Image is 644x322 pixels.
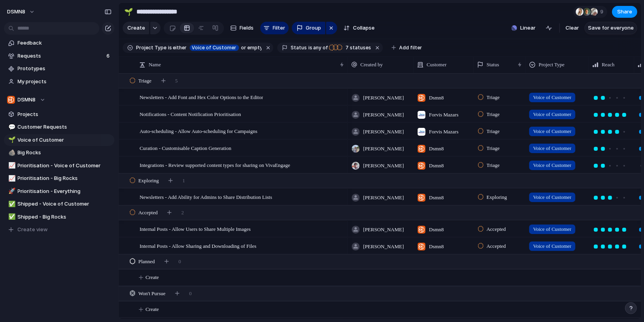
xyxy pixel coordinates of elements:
span: is [308,44,312,51]
span: Internal Posts - Allow Users to Share Multiple Images [140,224,251,233]
span: Create view [18,226,48,234]
button: Fields [227,22,257,34]
span: Accepted [487,225,506,233]
span: Voice of Customer [18,136,112,144]
span: Voice of Customer [533,127,571,135]
span: Status [291,44,307,51]
div: 📈 [8,174,14,183]
span: statuses [343,44,371,51]
span: any of [312,44,328,51]
span: [PERSON_NAME] [363,128,404,136]
span: Curation - Customisable Caption Generation [140,143,231,152]
button: DSMN8 [4,6,39,18]
span: Project Type [539,61,565,69]
span: 5 [175,77,178,85]
span: Shipped - Voice of Customer [18,200,112,208]
a: Projects [4,109,114,120]
span: [PERSON_NAME] [363,111,404,119]
span: My projects [18,78,112,86]
span: Feedback [18,39,112,47]
span: either [172,44,187,51]
button: 💬 [7,123,15,131]
span: is [168,44,172,51]
a: 🪨Big Rocks [4,147,114,159]
button: Group [292,22,325,34]
span: Newsletters - Add Font and Hex Color Options to the Editor [140,92,263,101]
span: Add filter [399,44,422,51]
span: DSMN8 [7,8,25,16]
a: Prototypes [4,63,114,75]
span: Customer [427,61,447,69]
span: Exploring [487,193,507,201]
span: Voice of Customer [533,193,571,201]
span: Create [127,24,145,32]
span: Dsmn8 [429,94,444,102]
div: ✅ [8,212,14,221]
span: or empty [240,44,262,51]
button: Create view [4,224,114,236]
span: Auto-scheduling - Allow Auto-scheduling for Campaigns [140,126,258,135]
span: Planned [138,258,155,266]
div: 💬 [8,123,14,132]
div: ✅Shipped - Big Rocks [4,211,114,223]
span: Prioritisation - Big Rocks [18,174,112,182]
span: [PERSON_NAME] [363,194,404,202]
a: 🌱Voice of Customer [4,134,114,146]
span: Project Type [136,44,166,51]
span: Triage [487,110,500,118]
span: Create [146,273,159,281]
span: Triage [487,94,500,101]
span: Voice of Customer [533,161,571,169]
div: 🌱 [8,135,14,144]
span: [PERSON_NAME] [363,145,404,153]
div: 🪨 [8,148,14,157]
span: Voice of Customer [533,110,571,118]
button: 🌱 [122,6,135,18]
span: Integrations - Review supported content types for sharing on VivaEngage [140,160,290,169]
span: Created by [360,61,383,69]
span: Forvis Mazars [429,128,459,136]
span: Group [306,24,321,32]
button: isany of [307,43,329,52]
span: Name [149,61,161,69]
button: 7 statuses [329,43,373,52]
span: Fields [240,24,254,32]
span: DSMN8 [18,96,36,104]
button: ✅ [7,200,15,208]
a: Feedback [4,37,114,49]
div: 📈Prioritisation - Big Rocks [4,172,114,184]
button: Linear [508,22,539,34]
a: 💬Customer Requests [4,121,114,133]
span: 9 [600,8,606,16]
button: Share [612,6,637,18]
button: 🌱 [7,136,15,144]
span: Dsmn8 [429,226,444,234]
span: Filter [273,24,286,32]
a: ✅Shipped - Voice of Customer [4,198,114,210]
span: 1 [183,177,185,185]
span: 2 [181,209,184,217]
span: Dsmn8 [429,145,444,153]
a: 📈Prioritisation - Voice of Customer [4,160,114,172]
span: Triage [138,77,151,85]
a: 🚀Prioritisation - Everything [4,185,114,197]
a: My projects [4,76,114,88]
span: Triage [487,161,500,169]
span: Collapse [353,24,375,32]
div: 🚀 [8,187,14,196]
span: 6 [106,52,111,60]
span: Prioritisation - Voice of Customer [18,162,112,170]
span: 0 [189,290,192,298]
button: 🪨 [7,149,15,157]
button: Create [123,22,149,34]
button: Save for everyone [584,22,637,34]
span: [PERSON_NAME] [363,94,404,102]
span: Triage [487,127,500,135]
span: [PERSON_NAME] [363,243,404,251]
span: Customer Requests [18,123,112,131]
span: Accepted [138,209,158,217]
